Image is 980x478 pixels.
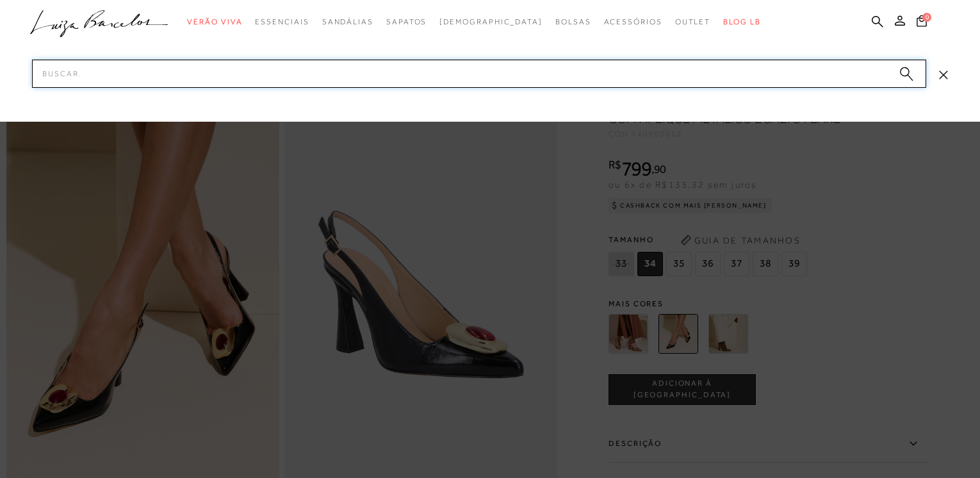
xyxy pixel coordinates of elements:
[723,17,760,26] span: BLOG LB
[386,17,427,26] span: Sapatos
[187,10,242,34] a: categoryNavScreenReaderText
[604,10,662,34] a: categoryNavScreenReaderText
[322,17,373,26] span: Sandálias
[187,17,242,26] span: Verão Viva
[322,10,373,34] a: categoryNavScreenReaderText
[555,10,591,34] a: categoryNavScreenReaderText
[255,10,309,34] a: categoryNavScreenReaderText
[439,10,543,34] a: noSubCategoriesText
[913,14,931,31] button: 0
[675,10,711,34] a: categoryNavScreenReaderText
[604,17,662,26] span: Acessórios
[32,60,926,88] input: Buscar.
[439,17,543,26] span: [DEMOGRAPHIC_DATA]
[675,17,711,26] span: Outlet
[922,13,931,22] span: 0
[555,17,591,26] span: Bolsas
[723,10,760,34] a: BLOG LB
[255,17,309,26] span: Essenciais
[386,10,427,34] a: categoryNavScreenReaderText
